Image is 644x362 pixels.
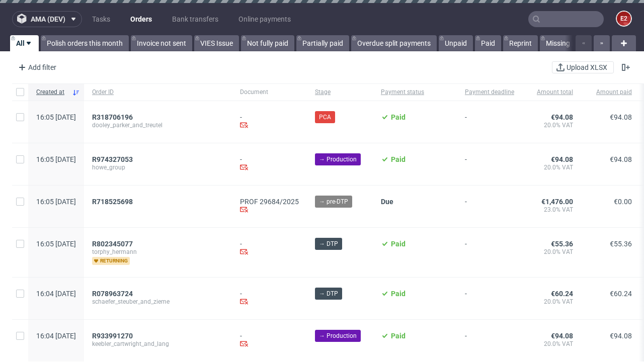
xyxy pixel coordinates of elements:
span: €55.36 [610,240,632,248]
a: R802345077 [92,240,135,248]
span: 23.0% VAT [530,206,573,214]
div: Add filter [14,59,58,75]
span: - [465,240,514,265]
span: €55.36 [551,240,573,248]
div: - [240,155,299,173]
a: Invoice not sent [131,35,192,51]
span: €94.08 [610,332,632,340]
div: - [240,240,299,257]
span: Order ID [92,88,224,97]
a: Missing invoice [540,35,599,51]
span: R802345077 [92,240,133,248]
span: 20.0% VAT [530,298,573,306]
a: VIES Issue [194,35,239,51]
figcaption: e2 [617,12,631,26]
a: Unpaid [439,35,473,51]
a: Bank transfers [166,11,224,27]
span: Paid [391,155,406,163]
span: Paid [391,332,406,340]
span: ama (dev) [31,16,65,23]
span: 16:04 [DATE] [36,290,76,298]
span: Amount total [530,88,573,97]
span: 16:05 [DATE] [36,198,76,206]
span: Paid [391,113,406,121]
span: €94.08 [610,113,632,121]
span: 16:05 [DATE] [36,240,76,248]
a: Tasks [86,11,116,27]
span: PCA [319,113,331,122]
a: Paid [475,35,501,51]
span: Paid [391,240,406,248]
span: €94.08 [610,155,632,163]
span: R974327053 [92,155,133,163]
a: Orders [124,11,158,27]
span: R718525698 [92,198,133,206]
button: ama (dev) [12,11,82,27]
a: R974327053 [92,155,135,163]
div: - [240,332,299,349]
a: Online payments [232,11,297,27]
a: Partially paid [296,35,349,51]
span: Document [240,88,299,97]
span: €60.24 [610,290,632,298]
span: - [465,113,514,131]
span: dooley_parker_and_treutel [92,121,224,129]
span: 16:04 [DATE] [36,332,76,340]
a: R718525698 [92,198,135,206]
a: PROF 29684/2025 [240,198,299,206]
span: R318706196 [92,113,133,121]
span: Paid [391,290,406,298]
span: €60.24 [551,290,573,298]
span: 20.0% VAT [530,340,573,348]
a: Not fully paid [241,35,294,51]
span: 20.0% VAT [530,248,573,256]
span: 16:05 [DATE] [36,113,76,121]
span: €1,476.00 [541,198,573,206]
span: €94.08 [551,155,573,163]
span: Payment deadline [465,88,514,97]
span: 20.0% VAT [530,121,573,129]
a: Reprint [503,35,538,51]
span: schaefer_steuber_and_zieme [92,298,224,306]
span: returning [92,257,130,265]
span: → Production [319,331,357,340]
span: 20.0% VAT [530,163,573,171]
span: - [465,290,514,307]
span: keebler_cartwright_and_lang [92,340,224,348]
div: - [240,290,299,307]
a: R933991270 [92,332,135,340]
a: All [10,35,39,51]
span: Due [381,198,393,206]
a: R078963724 [92,290,135,298]
span: - [465,198,514,215]
a: R318706196 [92,113,135,121]
span: Created at [36,88,68,97]
span: → pre-DTP [319,197,348,206]
a: Polish orders this month [41,35,129,51]
span: €94.08 [551,332,573,340]
span: → DTP [319,239,338,248]
div: - [240,113,299,131]
span: - [465,155,514,173]
span: torphy_hermann [92,248,224,256]
span: €0.00 [614,198,632,206]
span: Payment status [381,88,449,97]
span: 16:05 [DATE] [36,155,76,163]
span: R933991270 [92,332,133,340]
a: Overdue split payments [351,35,437,51]
span: → DTP [319,289,338,298]
span: → Production [319,155,357,164]
span: Upload XLSX [565,64,609,71]
span: - [465,332,514,349]
span: Amount paid [589,88,632,97]
button: Upload XLSX [552,61,614,73]
span: howe_group [92,163,224,171]
span: Stage [315,88,365,97]
span: €94.08 [551,113,573,121]
span: R078963724 [92,290,133,298]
